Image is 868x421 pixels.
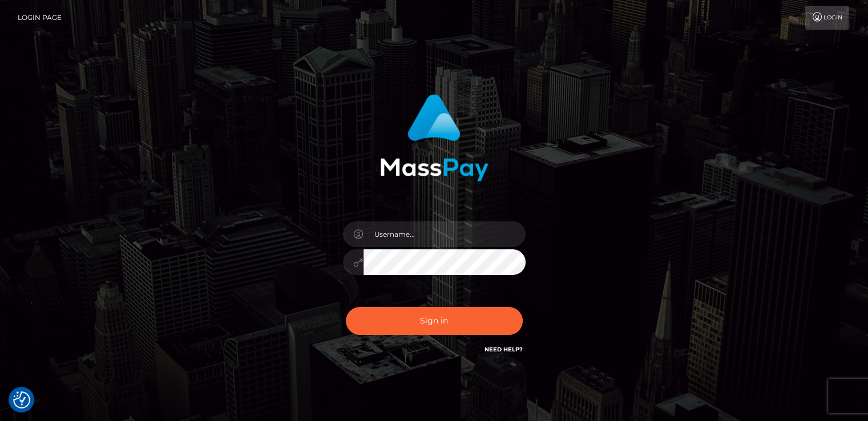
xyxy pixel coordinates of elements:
img: MassPay Login [380,94,488,181]
a: Need Help? [485,346,523,353]
button: Consent Preferences [13,391,30,408]
input: Username... [364,221,526,247]
a: Login Page [18,6,62,30]
button: Sign in [346,307,523,335]
a: Login [805,6,849,30]
img: Revisit consent button [13,391,30,408]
